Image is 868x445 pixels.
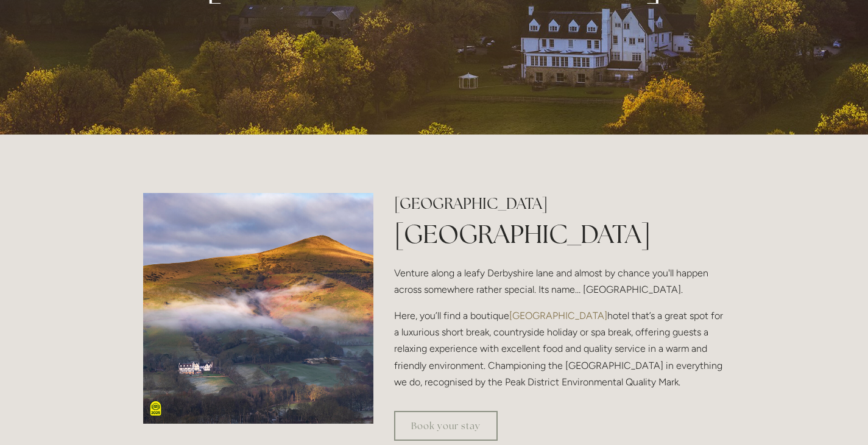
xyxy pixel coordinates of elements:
p: Venture along a leafy Derbyshire lane and almost by chance you'll happen across somewhere rather ... [394,265,725,298]
h2: [GEOGRAPHIC_DATA] [394,193,725,214]
p: Here, you’ll find a boutique hotel that’s a great spot for a luxurious short break, countryside h... [394,307,725,390]
h1: [GEOGRAPHIC_DATA] [394,216,725,252]
a: [GEOGRAPHIC_DATA] [509,310,607,321]
img: Peak District National Park- misty Lose Hill View. Losehill House [143,193,374,424]
a: Book your stay [394,411,498,441]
